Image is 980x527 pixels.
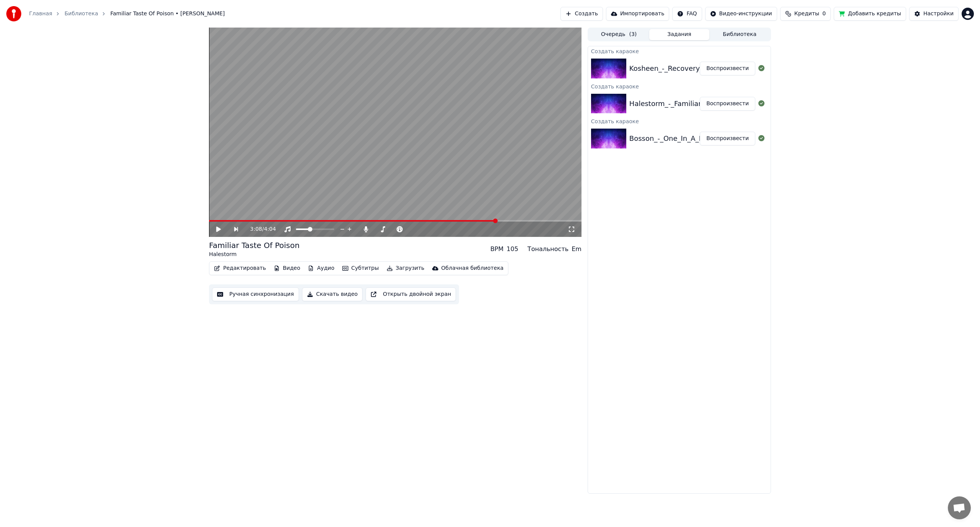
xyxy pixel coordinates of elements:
[64,10,98,18] a: Библиотека
[588,82,771,91] div: Создать караоке
[209,240,300,251] div: Familiar Taste Of Poison
[572,245,581,254] div: Em
[339,263,382,274] button: Субтитры
[834,7,906,21] button: Добавить кредиты
[700,132,755,145] button: Воспроизвести
[822,10,826,18] span: 0
[794,10,819,18] span: Кредиты
[264,225,276,233] span: 4:04
[629,63,738,74] div: Kosheen_-_Recovery_73237447
[909,7,959,21] button: Настройки
[110,10,225,18] span: Familiar Taste Of Poison • [PERSON_NAME]
[209,251,300,258] div: Halestorm
[606,7,670,21] button: Импортировать
[588,46,771,55] div: Создать караоке
[441,264,504,272] div: Облачная библиотека
[780,7,831,21] button: Кредиты0
[490,245,503,254] div: BPM
[589,29,649,40] button: Очередь
[649,29,710,40] button: Задания
[302,287,363,301] button: Скачать видео
[211,263,269,274] button: Редактировать
[629,31,637,38] span: ( 3 )
[948,496,971,519] a: Открытый чат
[709,29,770,40] button: Библиотека
[588,116,771,126] div: Создать караоке
[700,97,755,111] button: Воспроизвести
[629,98,798,109] div: Halestorm_-_Familiar_Taste_Of_Poison_48105734
[528,245,568,254] div: Тональность
[705,7,777,21] button: Видео-инструкции
[506,245,518,254] div: 105
[384,263,428,274] button: Загрузить
[212,287,299,301] button: Ручная синхронизация
[29,10,225,18] nav: breadcrumb
[366,287,456,301] button: Открыть двойной экран
[29,10,52,18] a: Главная
[629,133,759,144] div: Bosson_-_One_In_A_Million_79398162
[6,6,21,21] img: youka
[560,7,603,21] button: Создать
[305,263,337,274] button: Аудио
[250,225,268,233] div: /
[250,225,262,233] span: 3:08
[271,263,304,274] button: Видео
[923,10,954,18] div: Настройки
[700,62,755,75] button: Воспроизвести
[672,7,702,21] button: FAQ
